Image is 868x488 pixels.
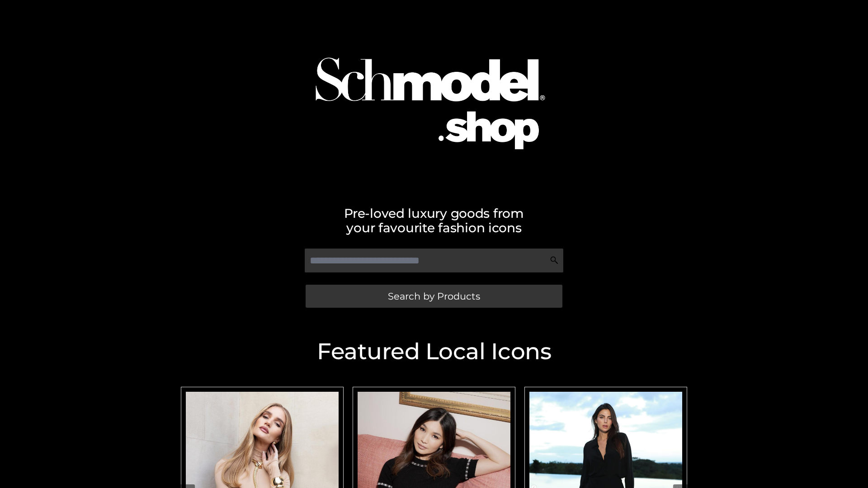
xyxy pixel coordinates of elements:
a: Search by Products [306,285,562,308]
h2: Pre-loved luxury goods from your favourite fashion icons [176,206,692,235]
span: Search by Products [388,291,480,301]
img: Search Icon [550,256,559,265]
h2: Featured Local Icons​ [176,340,692,363]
